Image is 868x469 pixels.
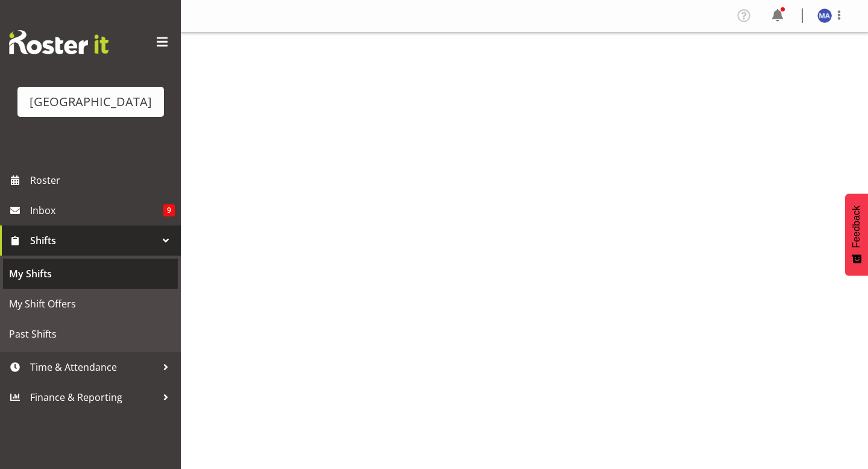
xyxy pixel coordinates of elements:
div: [GEOGRAPHIC_DATA] [30,93,152,111]
span: Feedback [851,206,862,248]
span: My Shift Offers [9,295,172,313]
span: Finance & Reporting [30,388,157,406]
img: Rosterit website logo [9,30,108,54]
a: Past Shifts [3,319,178,349]
span: Inbox [30,201,163,219]
span: My Shifts [9,265,172,283]
a: My Shifts [3,259,178,289]
span: Time & Attendance [30,358,157,376]
span: Shifts [30,231,157,250]
a: My Shift Offers [3,289,178,319]
img: max-allan11499.jpg [817,8,832,23]
span: 9 [163,204,175,216]
span: Roster [30,171,175,189]
span: Past Shifts [9,325,172,343]
button: Feedback - Show survey [845,194,868,275]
